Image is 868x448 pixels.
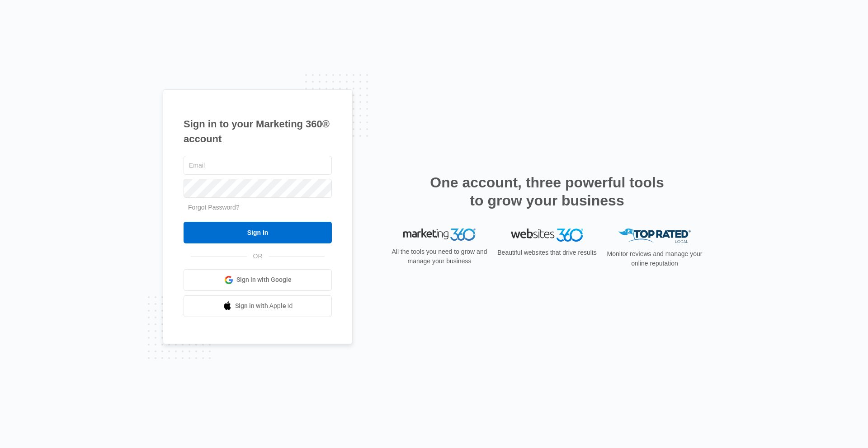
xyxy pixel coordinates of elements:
[247,252,269,261] span: OR
[389,247,490,266] p: All the tools you need to grow and manage your business
[604,249,705,268] p: Monitor reviews and manage your online reputation
[427,173,667,210] h2: One account, three powerful tools to grow your business
[184,222,332,243] input: Sign In
[188,204,240,211] a: Forgot Password?
[184,269,332,291] a: Sign in with Google
[184,156,332,175] input: Email
[511,229,583,242] img: Websites 360
[235,301,293,311] span: Sign in with Apple Id
[403,229,476,241] img: Marketing 360
[496,248,598,257] p: Beautiful websites that drive results
[618,229,691,243] img: Top Rated Local
[184,295,332,317] a: Sign in with Apple Id
[236,275,292,285] span: Sign in with Google
[184,117,332,146] h1: Sign in to your Marketing 360® account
